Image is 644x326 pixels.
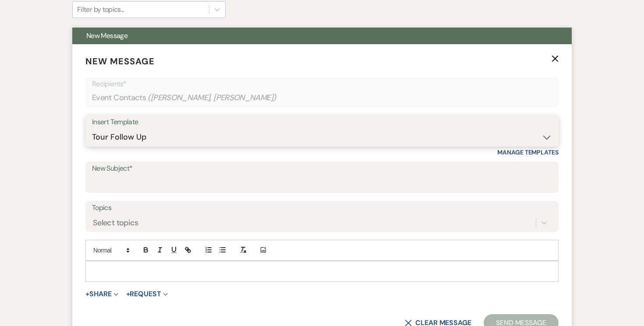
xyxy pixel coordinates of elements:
div: Event Contacts [92,89,552,106]
span: + [85,291,89,298]
button: Share [85,291,118,298]
div: Filter by topics... [77,4,124,15]
label: New Subject* [92,162,552,175]
p: Recipients* [92,78,552,90]
div: Select topics [93,217,138,228]
a: Manage Templates [497,148,559,156]
span: New Message [85,56,155,67]
span: + [126,291,130,298]
span: ( [PERSON_NAME], [PERSON_NAME] ) [148,92,276,104]
button: Request [126,291,168,298]
span: New Message [86,31,127,40]
label: Topics [92,202,552,214]
div: Insert Template [92,116,552,129]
